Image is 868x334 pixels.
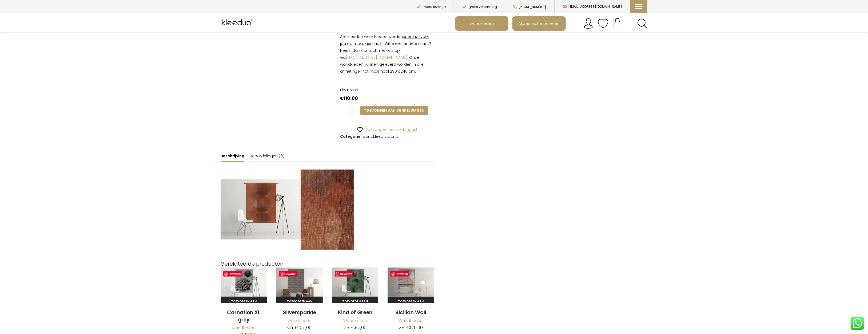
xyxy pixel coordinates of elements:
[360,106,428,115] button: Toevoegen aan winkelwagen
[332,309,379,316] a: Kind of Green
[221,268,267,302] img: Carnation XL Grey
[388,268,434,303] a: Sicilian Wall
[388,268,434,302] img: Sicilian Wall
[388,297,434,306] a: Toevoegen aan winkelwagen: “Sicilian Wall“
[287,325,294,331] span: v.a.
[232,325,256,331] a: Wandkleden
[388,309,434,316] a: Sicilian Wall
[221,260,434,268] h2: Gerelateerde producten
[456,17,508,30] a: wandkleden
[340,106,351,115] input: Productaantal
[288,318,311,323] a: Wandkleden
[513,17,565,30] a: Akoestische panelen
[332,268,379,302] img: Kind Of Green
[295,324,312,331] bdi: 105,00
[340,95,344,101] span: €
[221,151,244,162] a: Beschrijving
[250,151,284,161] a: Beoordelingen (0)
[276,268,323,303] a: Silversparkle
[221,268,267,303] a: Carnation XL Grey
[340,134,361,139] span: Categorie:
[279,271,298,277] a: Bewaren
[406,324,410,331] span: €
[221,16,255,30] img: Kleedup
[276,268,323,302] img: Silversparkle
[390,271,409,277] a: Bewaren
[344,325,350,331] span: v.a.
[340,34,429,46] span: speciaal voor jou op maat gemaakt
[598,18,608,29] img: verlanglijstje.svg
[221,297,267,306] a: Toevoegen aan winkelwagen: “Carnation XL grey“
[637,18,647,29] a: Search
[340,95,358,101] bdi: 110,00
[516,18,563,28] span: Akoestische panelen
[332,268,379,303] a: Kind Of Green
[223,271,242,277] a: Bewaren
[276,309,323,316] a: Silversparkle
[343,318,367,323] a: Wandkleden
[399,318,423,323] a: Wandkleden
[583,18,594,29] img: account.svg
[455,16,651,31] nav: Main menu
[366,127,417,132] span: Toevoegen aan verlanglijst
[340,87,434,93] dt: Final total
[399,325,405,331] span: v.a.
[335,271,353,277] a: Bewaren
[221,309,267,323] a: Carnation XL grey
[363,134,398,139] a: wandkleed staand
[351,324,367,331] bdi: 95,00
[340,33,434,75] p: Alle Kleedup wandkleden worden . Wil je een andere maat? Neem dan contact met ons op via . Onze w...
[332,297,379,306] a: Toevoegen aan winkelwagen: “Kind of Green“
[276,297,323,306] a: Toevoegen aan winkelwagen: “Silversparkle“
[357,126,417,133] a: Toevoegen aan verlanglijst
[467,18,497,28] span: wandkleden
[351,324,355,331] span: €
[295,324,298,331] span: €
[346,55,407,60] a: [EMAIL_ADDRESS][DOMAIN_NAME]
[608,16,627,30] a: Your cart
[406,324,423,331] bdi: 120,00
